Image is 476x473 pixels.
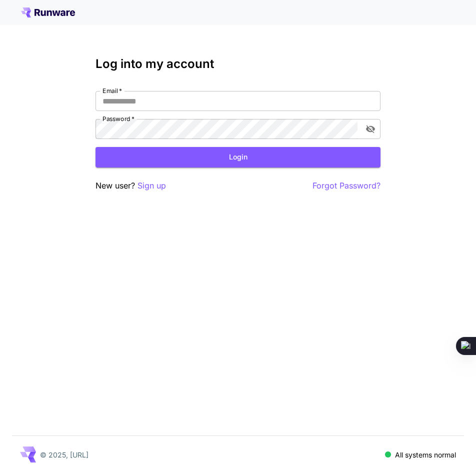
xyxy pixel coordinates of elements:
button: Sign up [137,179,166,192]
button: Forgot Password? [312,179,380,192]
label: Email [102,86,122,95]
button: toggle password visibility [361,120,379,138]
label: Password [102,114,134,123]
p: © 2025, [URL] [40,449,88,460]
p: All systems normal [395,449,456,460]
button: Login [95,147,380,167]
h3: Log into my account [95,57,380,71]
p: New user? [95,179,166,192]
